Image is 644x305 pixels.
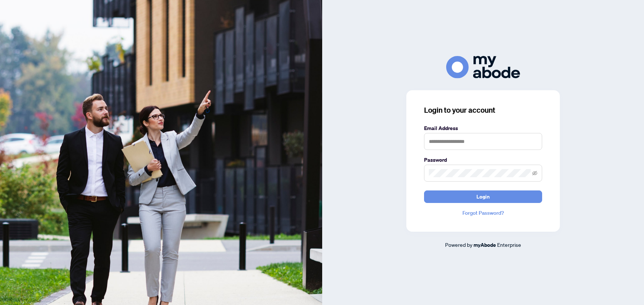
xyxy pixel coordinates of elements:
a: myAbode [473,241,496,249]
a: Forgot Password? [424,209,542,217]
button: Login [424,190,542,203]
span: Enterprise [497,241,521,248]
span: Powered by [445,241,472,248]
label: Password [424,156,542,164]
h3: Login to your account [424,105,542,115]
label: Email Address [424,124,542,132]
span: eye-invisible [532,171,537,176]
span: Login [476,191,490,203]
img: ma-logo [446,56,520,78]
